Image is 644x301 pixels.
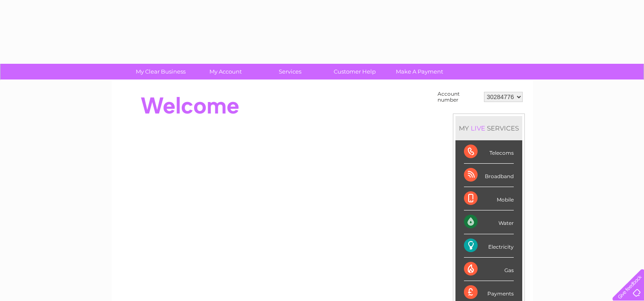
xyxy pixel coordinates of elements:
div: Gas [464,258,514,281]
a: My Clear Business [126,64,196,80]
td: Account number [435,89,482,105]
a: Customer Help [320,64,390,80]
a: Make A Payment [384,64,455,80]
div: MY SERVICES [455,116,522,140]
div: Telecoms [464,140,514,164]
div: LIVE [469,124,487,132]
div: Electricity [464,234,514,258]
div: Mobile [464,187,514,210]
a: My Account [190,64,260,80]
div: Broadband [464,164,514,187]
div: Water [464,210,514,234]
a: Services [255,64,325,80]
